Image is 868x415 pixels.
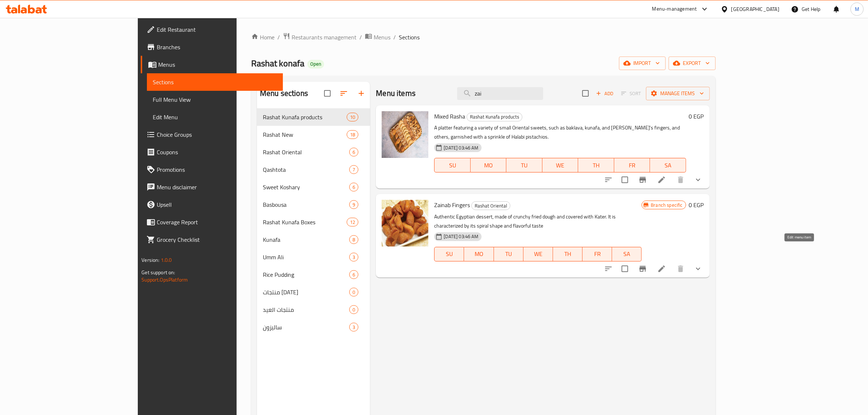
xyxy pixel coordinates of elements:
[257,283,370,301] div: منتجات [DATE]0
[157,148,277,156] span: Coupons
[382,200,428,247] img: Zainab Fingers
[263,253,349,261] span: Umm Ali
[350,271,358,278] span: 6
[731,5,779,13] div: [GEOGRAPHIC_DATA]
[263,270,349,279] span: Rice Pudding
[349,200,358,209] div: items
[457,87,543,100] input: search
[593,88,616,99] span: Add item
[494,247,523,261] button: TU
[359,33,362,42] li: /
[382,111,428,158] img: Mixed Rasha
[350,254,358,261] span: 3
[441,233,481,240] span: [DATE] 03:46 AM
[347,113,358,121] div: items
[657,175,666,184] a: Edit menu item
[157,130,277,139] span: Choice Groups
[350,236,358,243] span: 8
[141,255,159,265] span: Version:
[349,323,358,331] div: items
[157,183,277,191] span: Menu disclaimer
[251,32,716,42] nav: breadcrumb
[141,213,283,231] a: Coverage Report
[349,183,358,191] div: items
[350,166,358,173] span: 7
[374,33,390,42] span: Menus
[556,249,580,259] span: TH
[263,130,347,139] div: Rashat New
[434,247,464,261] button: SU
[674,59,710,68] span: export
[257,231,370,248] div: Kunafa8
[157,43,277,51] span: Branches
[650,158,686,172] button: SA
[141,56,283,73] a: Menus
[652,89,704,98] span: Manage items
[257,108,370,126] div: Rashat Kunafa products10
[263,235,349,244] span: Kunafa
[141,161,283,178] a: Promotions
[474,160,503,171] span: MO
[141,126,283,143] a: Choice Groups
[157,218,277,226] span: Coverage Report
[434,212,642,230] p: Authentic Egyptian dessert, made of crunchy fried dough and covered with Kater. It is characteriz...
[600,260,617,278] button: sort-choices
[616,88,646,99] span: Select section first
[393,33,396,42] li: /
[646,87,710,100] button: Manage items
[648,202,685,209] span: Branch specific
[257,161,370,178] div: Qashtota7
[141,178,283,196] a: Menu disclaimer
[257,126,370,143] div: Rashat New18
[593,88,616,99] button: Add
[263,200,349,209] span: Basbousa
[350,289,358,296] span: 0
[141,231,283,248] a: Grocery Checklist
[652,5,697,13] div: Menu-management
[263,183,349,191] div: Sweet Koshary
[349,148,358,156] div: items
[257,143,370,161] div: Rashat Oriental6
[141,143,283,161] a: Coupons
[141,268,175,277] span: Get support on:
[263,323,349,331] span: ساليزون
[434,199,470,210] span: Zainab Fingers
[263,148,349,156] span: Rashat Oriental
[350,184,358,191] span: 6
[581,160,611,171] span: TH
[653,160,683,171] span: SA
[545,160,575,171] span: WE
[471,158,506,172] button: MO
[263,113,347,121] span: Rashat Kunafa products
[147,73,283,91] a: Sections
[292,33,357,42] span: Restaurants management
[257,105,370,339] nav: Menu sections
[263,305,349,314] span: منتجات العيد
[350,149,358,156] span: 6
[153,78,277,86] span: Sections
[634,260,651,278] button: Branch-specific-item
[263,218,347,226] span: Rashat Kunafa Boxes
[257,213,370,231] div: Rashat Kunafa Boxes12
[147,91,283,108] a: Full Menu View
[689,111,704,121] h6: 0 EGP
[350,324,358,331] span: 3
[614,158,650,172] button: FR
[617,261,632,276] span: Select to update
[141,275,188,284] a: Support.OpsPlatform
[467,113,522,121] span: Rashat Kunafa products
[257,178,370,196] div: Sweet Koshary6
[335,85,353,102] span: Sort sections
[347,131,358,138] span: 18
[578,158,614,172] button: TH
[153,95,277,104] span: Full Menu View
[157,165,277,174] span: Promotions
[467,249,491,259] span: MO
[553,247,583,261] button: TH
[307,60,324,69] div: Open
